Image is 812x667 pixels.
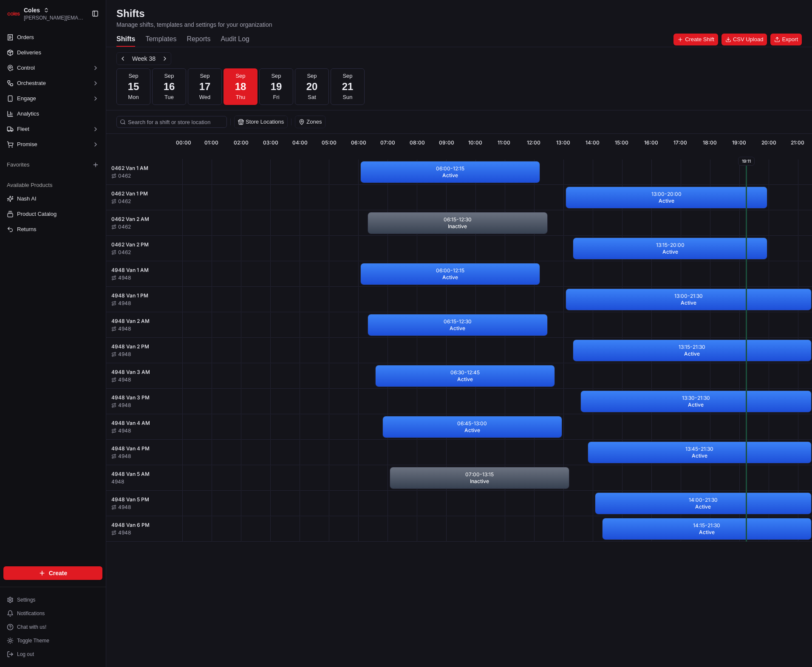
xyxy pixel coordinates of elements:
p: 06:00 - 12:15 [436,267,464,274]
button: Control [3,61,102,75]
span: Active [662,249,678,255]
img: Nash [8,8,25,25]
button: Sep17Wed [188,68,222,105]
span: Engage [17,95,36,102]
span: Returns [17,226,37,233]
span: 21 [342,80,354,93]
button: Fleet [3,122,102,136]
input: Got a question? Start typing here... [22,55,153,64]
span: 4948 [118,274,131,281]
span: 20 [306,80,318,93]
span: 4948 Van 1 PM [111,292,148,299]
button: Log out [3,648,102,660]
span: 17:00 [673,139,687,146]
button: 4948 [111,376,131,383]
span: Sat [308,93,316,101]
span: Active [450,325,465,332]
span: 19 [271,80,282,93]
a: Orders [3,31,102,44]
span: Thu [236,93,245,101]
button: 4948 [111,427,131,434]
div: 💻 [72,191,79,198]
span: 0462 Van 2 PM [111,241,149,248]
p: 13:15 - 20:00 [656,242,685,249]
span: Sep [200,72,209,80]
span: Inactive [470,478,489,485]
span: 0462 [118,172,131,179]
span: 4948 [118,453,131,460]
a: CSV Upload [721,34,767,45]
button: Settings [3,594,102,606]
div: Available Products [3,178,102,192]
span: 19:11 [738,157,755,166]
span: Create [49,569,68,577]
button: Coles [24,6,40,14]
button: ColesColes[PERSON_NAME][EMAIL_ADDRESS][DOMAIN_NAME] [3,3,88,24]
button: See all [132,109,155,119]
span: 4948 [118,325,131,332]
button: 4948 [111,453,131,460]
p: 14:00 - 21:30 [689,497,718,503]
button: Zones [295,116,325,128]
button: 0462 [111,223,131,230]
span: Orchestrate [17,79,46,87]
p: 06:15 - 12:30 [444,318,472,325]
span: Sep [235,72,245,80]
button: Sep18Thu [224,68,257,105]
a: 💻API Documentation [68,187,140,202]
span: 4948 Van 1 AM [111,267,149,274]
span: 05:00 [322,139,337,146]
button: Sep20Sat [295,68,329,105]
span: 4948 Van 4 AM [111,420,150,427]
button: Export [770,34,802,45]
span: 0462 [118,198,131,205]
div: Start new chat [38,81,139,90]
span: Control [17,64,35,72]
button: Create [3,566,102,580]
span: Sep [307,72,317,80]
span: 0462 Van 2 AM [111,216,149,223]
span: 4948 Van 6 PM [111,522,150,529]
span: 17 [199,80,211,93]
span: Mon [128,93,139,101]
span: Knowledge Base [17,190,65,198]
button: Sep21Sun [331,68,365,105]
span: Active [699,529,715,536]
button: Reports [187,32,210,47]
span: Pylon [85,211,103,217]
button: Store Locations [235,116,287,128]
span: Fri [273,93,279,101]
p: 06:45 - 13:00 [457,420,487,427]
span: [PERSON_NAME][EMAIL_ADDRESS][DOMAIN_NAME] [24,14,85,21]
p: 06:15 - 12:30 [444,216,472,223]
p: 14:15 - 21:30 [693,522,720,529]
button: Zones [295,116,325,128]
button: Create Shift [673,34,718,45]
p: 13:00 - 20:00 [651,191,682,198]
span: 13:00 [556,139,570,146]
span: 4948 Van 3 AM [111,369,150,376]
span: Active [692,452,707,459]
button: Sep15Mon [116,68,150,105]
span: 19:00 [732,139,746,146]
span: Sep [271,72,281,80]
a: 📗Knowledge Base [5,187,68,202]
button: Returns [3,223,102,236]
h1: Shifts [116,7,272,20]
span: [DATE] [33,155,50,161]
a: Nash AI [7,195,99,203]
button: 4948 [111,351,131,358]
span: Active [659,198,674,204]
span: Active [464,427,480,434]
div: 📗 [8,191,15,198]
button: 4948 [111,402,131,409]
span: 4948 Van 4 PM [111,445,150,452]
span: Tue [164,93,174,101]
span: Product Catalog [17,210,57,218]
span: Log out [17,651,34,658]
span: Settings [17,596,35,603]
button: Product Catalog [3,207,102,221]
p: 13:30 - 21:30 [682,395,710,401]
span: Analytics [17,110,39,118]
span: 18 [235,80,246,93]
